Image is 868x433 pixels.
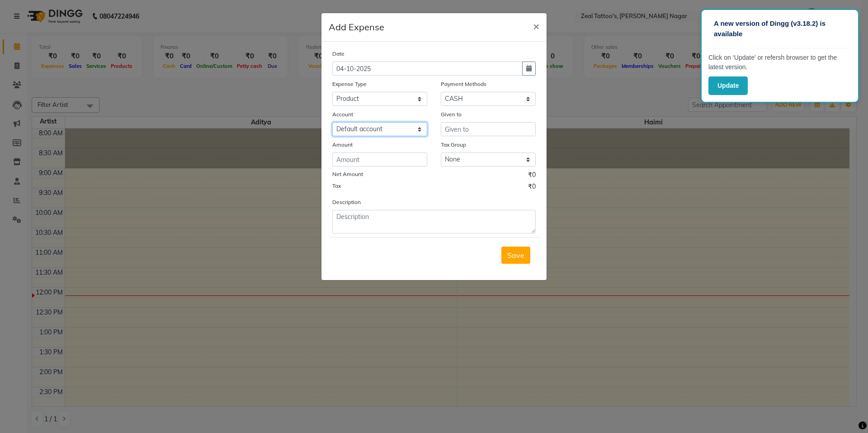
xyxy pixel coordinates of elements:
[332,198,361,206] label: Description
[441,122,536,136] input: Given to
[332,152,427,167] input: Amount
[708,53,851,72] p: Click on ‘Update’ or refersh browser to get the latest version.
[714,19,846,39] p: A new version of Dingg (v3.18.2) is available
[332,182,341,190] label: Tax
[528,170,536,182] span: ₹0
[528,182,536,194] span: ₹0
[332,170,363,178] label: Net Amount
[329,20,384,34] h5: Add Expense
[441,80,486,88] label: Payment Methods
[441,141,466,149] label: Tax Group
[533,19,539,33] span: ×
[501,247,530,264] button: Save
[332,80,367,88] label: Expense Type
[526,13,547,38] button: Close
[332,141,353,149] label: Amount
[441,110,462,119] label: Given to
[708,76,748,95] button: Update
[332,110,353,119] label: Account
[507,251,524,260] span: Save
[332,50,344,58] label: Date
